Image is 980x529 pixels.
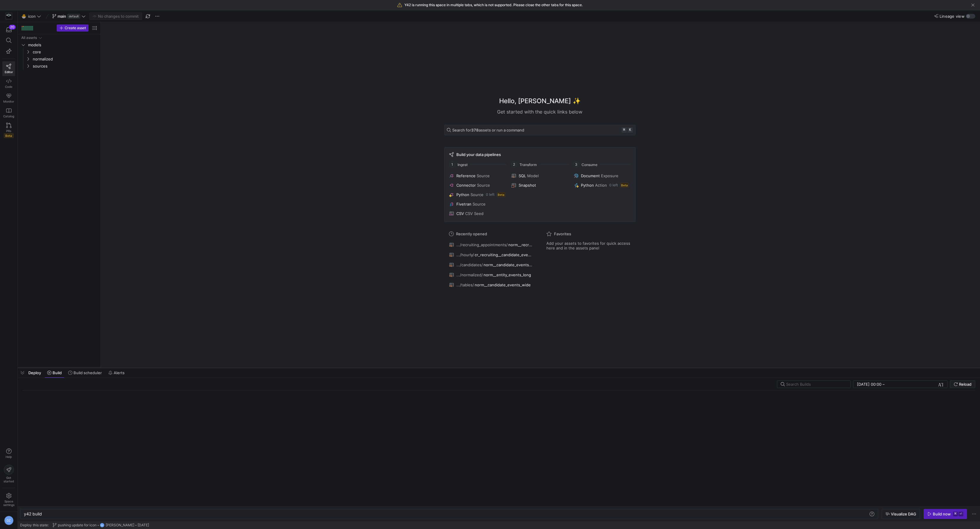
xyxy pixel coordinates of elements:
[4,516,14,525] div: DZ
[456,183,476,188] span: Connector
[2,91,15,106] a: Monitor
[484,272,531,277] span: norm__entity_events_long
[20,34,98,41] div: Press SPACE to select this row.
[2,76,15,91] a: Code
[57,24,89,32] button: Create asset
[510,182,569,189] button: Snapshot
[527,173,539,178] span: Model
[448,210,507,217] button: CSVCSV Seed
[456,282,474,287] span: .../tables/
[2,61,15,76] a: Editor
[2,11,15,21] a: https://storage.googleapis.com/y42-prod-data-exchange/images/Yf2Qvegn13xqq0DljGMI0l8d5Zqtiw36EXr8...
[33,63,97,70] span: sources
[106,523,134,527] span: [PERSON_NAME]
[51,12,87,20] button: maindefault
[100,523,104,528] div: DZ
[940,14,965,19] span: Lineage view
[456,211,464,216] span: CSV
[456,152,501,157] span: Build your data pipelines
[3,114,14,118] span: Catalog
[138,523,149,527] span: [DATE]
[6,13,12,19] img: https://storage.googleapis.com/y42-prod-data-exchange/images/Yf2Qvegn13xqq0DljGMI0l8d5Zqtiw36EXr8...
[448,182,507,189] button: ConnectorSource
[448,241,535,249] button: .../recruiting_appointments/norm__recruiting_appointment_facts
[21,36,37,40] div: All assets
[4,133,14,138] span: Beta
[20,48,98,55] div: Press SPACE to select this row.
[554,231,571,236] span: Favorites
[456,202,471,206] span: Fivetran
[622,127,627,133] kbd: ⌘
[581,173,600,178] span: Document
[65,26,86,30] span: Create asset
[2,514,15,527] button: DZ
[475,252,533,257] span: cr_recruiting__candidate_events_wide_long
[2,120,15,140] a: PRsBeta
[6,129,11,133] span: PRs
[456,272,483,277] span: .../normalized/
[510,172,569,179] button: SQLModel
[456,192,469,197] span: Python
[519,183,536,188] span: Snapshot
[5,70,13,74] span: Editor
[573,172,631,179] button: DocumentExposure
[2,24,15,35] button: 20
[456,262,483,267] span: .../candidates/
[473,202,486,206] span: Source
[33,56,97,63] span: normalized
[519,173,526,178] span: SQL
[452,128,524,132] span: Search for assets or run a command
[448,261,535,269] button: .../candidates/norm__candidate_events_long
[2,446,15,461] button: Help
[22,14,26,18] span: 🐣
[497,192,505,197] span: Beta
[448,271,535,279] button: .../normalized/norm__entity_events_long
[5,85,12,88] span: Code
[404,3,583,7] span: Y42 is running this space in multiple tabs, which is not supported. Please close the other tabs f...
[477,173,490,178] span: Source
[444,125,636,135] button: Search for378assets or run a command⌘k
[628,127,633,133] kbd: k
[51,521,151,529] button: pushing update for iconDZ[PERSON_NAME][DATE]
[5,455,12,459] span: Help
[67,14,80,19] span: default
[477,183,490,188] span: Source
[3,100,14,103] span: Monitor
[456,242,508,247] span: .../recruiting_appointments/
[456,173,476,178] span: Reference
[28,42,97,48] span: models
[499,96,581,106] h1: Hello, [PERSON_NAME] ✨
[20,41,98,48] div: Press SPACE to select this row.
[448,172,507,179] button: ReferenceSource
[2,106,15,120] a: Catalog
[471,128,479,132] strong: 378
[33,49,97,55] span: core
[2,462,15,485] button: Getstarted
[448,201,507,208] button: FivetranSource
[444,108,636,115] div: Get started with the quick links below
[456,252,474,257] span: .../hourly/
[58,523,97,527] span: pushing update for icon
[573,182,631,189] button: PythonAction0 leftBeta
[581,183,594,188] span: Python
[484,262,533,267] span: norm__candidate_events_long
[508,242,533,247] span: norm__recruiting_appointment_facts
[448,281,535,289] button: .../tables/norm__candidate_events_wide
[2,490,15,509] a: Spacesettings
[20,55,98,63] div: Press SPACE to select this row.
[620,183,629,188] span: Beta
[456,231,487,236] span: Recently opened
[475,282,531,287] span: norm__candidate_events_wide
[471,192,484,197] span: Source
[465,211,484,216] span: CSV Seed
[20,63,98,70] div: Press SPACE to select this row.
[609,183,618,187] span: 0 left
[546,241,631,250] span: Add your assets to favorites for quick access here and in the assets panel
[4,476,14,483] span: Get started
[448,191,507,198] button: PythonSource0 leftBeta
[601,173,618,178] span: Exposure
[486,193,494,197] span: 0 left
[595,183,607,188] span: Action
[448,251,535,259] button: .../hourly/cr_recruiting__candidate_events_wide_long
[28,14,36,19] span: icon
